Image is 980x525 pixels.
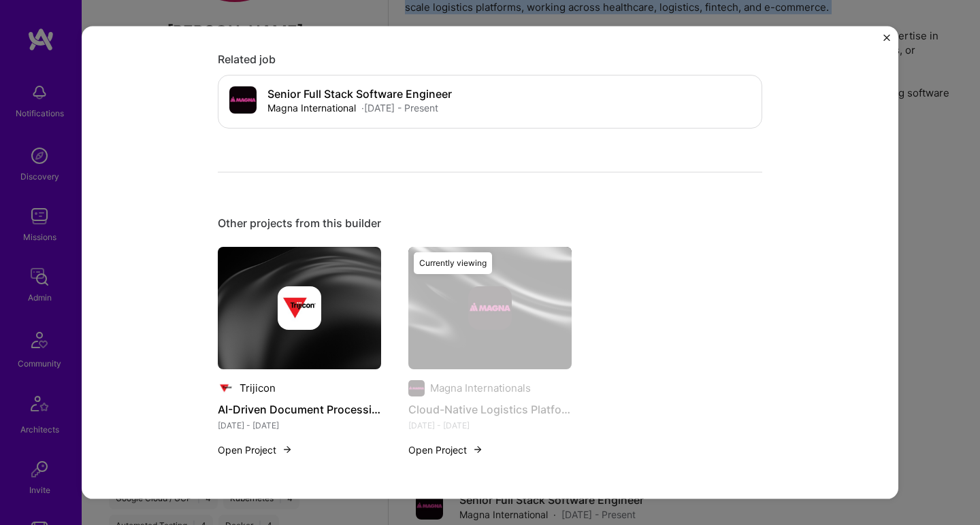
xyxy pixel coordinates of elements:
[414,252,492,273] div: Currently viewing
[218,216,762,230] div: Other projects from this builder
[229,86,257,113] img: Company logo
[267,101,356,115] div: Magna International
[218,442,293,456] button: Open Project
[883,35,890,49] button: Close
[218,379,234,396] img: Company logo
[218,400,381,418] h4: AI-Driven Document Processing System
[408,442,483,456] button: Open Project
[472,444,483,455] img: arrow-right
[218,418,381,432] div: [DATE] - [DATE]
[218,246,381,369] img: cover
[361,101,438,115] div: · [DATE] - Present
[282,444,293,455] img: arrow-right
[267,88,452,101] h4: Senior Full Stack Software Engineer
[278,286,321,329] img: Company logo
[408,246,572,369] img: cover
[218,52,762,66] div: Related job
[240,381,276,395] div: Trijicon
